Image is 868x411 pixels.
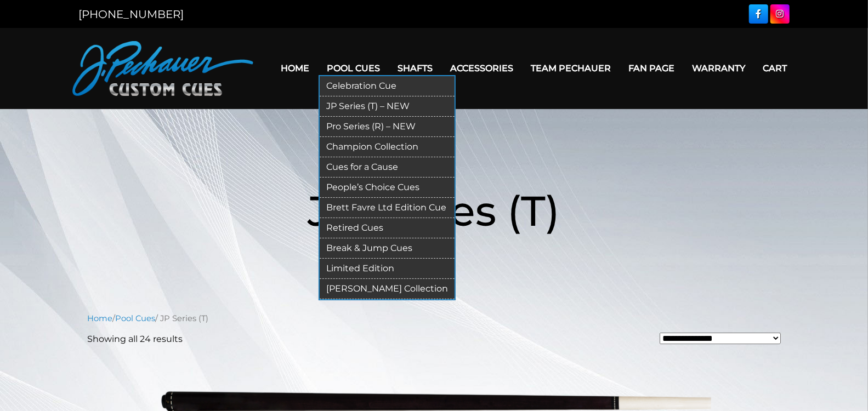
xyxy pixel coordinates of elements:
[88,312,781,324] nav: Breadcrumb
[320,279,455,299] a: [PERSON_NAME] Collection
[88,333,183,346] p: Showing all 24 results
[320,157,455,178] a: Cues for a Cause
[320,96,455,117] a: JP Series (T) – NEW
[273,54,319,82] a: Home
[319,54,389,82] a: Pool Cues
[754,54,796,82] a: Cart
[620,54,684,82] a: Fan Page
[320,218,455,238] a: Retired Cues
[660,333,781,345] select: Shop order
[88,313,113,323] a: Home
[320,238,455,259] a: Break & Jump Cues
[79,8,184,21] a: [PHONE_NUMBER]
[320,76,455,96] a: Celebration Cue
[523,54,620,82] a: Team Pechauer
[684,54,754,82] a: Warranty
[389,54,442,82] a: Shafts
[320,259,455,279] a: Limited Edition
[308,185,560,236] span: JP Series (T)
[320,137,455,157] a: Champion Collection
[320,198,455,218] a: Brett Favre Ltd Edition Cue
[320,117,455,137] a: Pro Series (R) – NEW
[72,41,253,96] img: Pechauer Custom Cues
[116,313,156,323] a: Pool Cues
[320,178,455,198] a: People’s Choice Cues
[442,54,523,82] a: Accessories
